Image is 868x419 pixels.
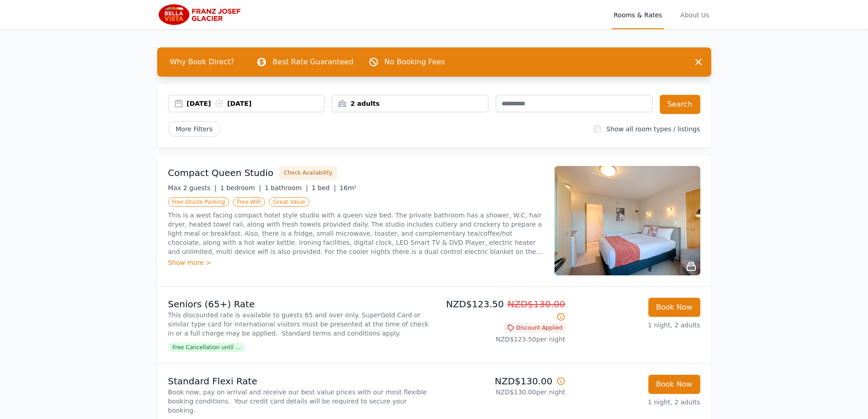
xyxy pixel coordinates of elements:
[168,166,274,179] h3: Compact Queen Studio
[265,184,308,191] span: 1 bathroom |
[157,4,245,26] img: Bella Vista Franz Josef Glacier
[438,298,565,323] p: NZD$123.50
[573,321,700,330] p: 1 night, 2 adults
[279,166,337,180] button: Check Availability
[272,57,353,67] p: Best Rate Guaranteed
[168,258,544,267] div: Show more >
[168,197,229,207] span: Free Onsite Parking
[168,211,544,256] p: This is a west facing compact hotel style studio with a queen size bed. The private bathroom has ...
[385,57,445,67] p: No Booking Fees
[168,388,431,415] p: Book now, pay on arrival and receive our best value prices with our most flexible booking conditi...
[168,298,431,310] p: Seniors (65+) Rate
[339,184,356,191] span: 16m²
[438,375,565,388] p: NZD$130.00
[168,310,431,338] p: This discounted rate is available to guests 65 and over only. SuperGold Card or similar type card...
[163,53,242,71] span: Why Book Direct?
[220,184,261,191] span: 1 bedroom |
[648,375,700,394] button: Book Now
[233,197,266,207] span: Free WiFi
[573,398,700,407] p: 1 night, 2 adults
[168,375,431,388] p: Standard Flexi Rate
[606,125,700,133] label: Show all room types / listings
[168,343,245,352] span: Free Cancellation until ...
[269,197,309,207] span: Great Value
[438,335,565,344] p: NZD$123.50 per night
[312,184,336,191] span: 1 bed |
[168,184,217,191] span: Max 2 guests |
[504,323,565,332] span: Discount Applied
[332,99,488,108] div: 2 adults
[438,388,565,397] p: NZD$130.00 per night
[508,299,565,310] span: NZD$130.00
[660,95,700,114] button: Search
[187,99,324,108] div: [DATE] [DATE]
[648,298,700,317] button: Book Now
[168,121,221,137] span: More Filters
